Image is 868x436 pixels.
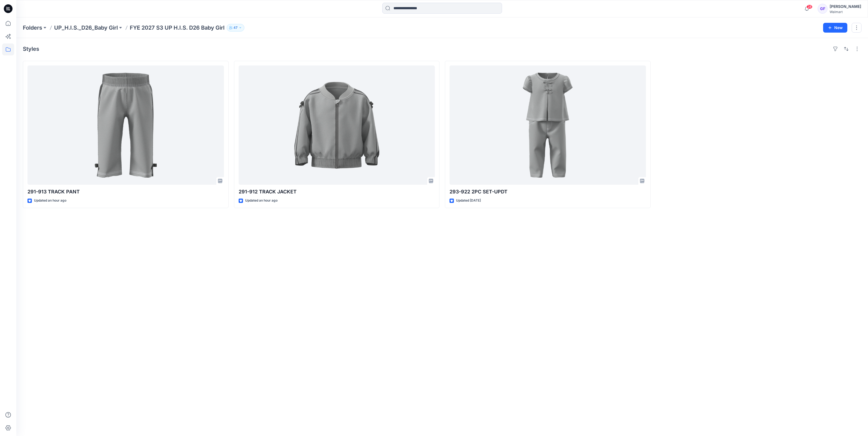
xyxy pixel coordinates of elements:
a: 291-913 TRACK PANT [27,65,224,185]
a: UP_H.I.S._D26_Baby Girl [54,24,118,32]
p: 291-913 TRACK PANT [27,188,224,196]
p: Updated an hour ago [34,198,66,203]
p: 291-912 TRACK JACKET [239,188,435,196]
p: 293-922 2PC SET-UPDT [450,188,646,196]
p: Updated an hour ago [245,198,278,203]
a: 291-912 TRACK JACKET [239,65,435,185]
span: 28 [807,5,812,9]
a: 293-922 2PC SET-UPDT [450,65,646,185]
a: Folders [23,24,42,32]
p: FYE 2027 S3 UP H.I.S. D26 Baby Girl [130,24,224,32]
div: GF [818,4,827,14]
button: 47 [227,24,244,32]
h4: Styles [23,46,39,52]
p: Updated [DATE] [456,198,481,203]
p: 47 [233,25,238,31]
div: Walmart [830,10,861,14]
div: [PERSON_NAME] [830,3,861,10]
button: New [823,23,847,33]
